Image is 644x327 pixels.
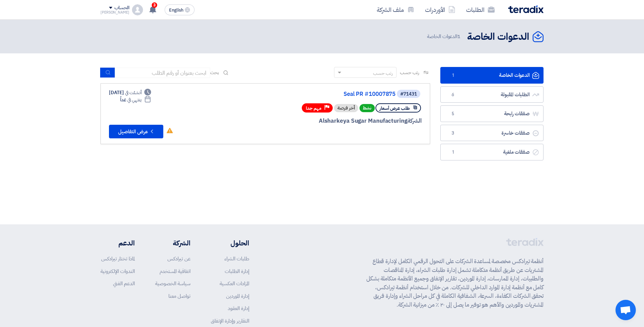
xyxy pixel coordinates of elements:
[220,280,249,287] a: المزادات العكسية
[334,104,358,112] div: أخر فرصة
[152,2,157,8] span: 3
[165,4,195,15] button: English
[371,2,420,18] a: ملف الشركة
[115,68,210,78] input: ابحث بعنوان أو رقم الطلب
[224,255,249,262] a: طلبات الشراء
[167,255,190,262] a: عن تيرادكس
[211,317,249,325] a: التقارير وإدارة الإنفاق
[120,96,151,103] div: غداً
[101,255,135,262] a: لماذا تختار تيرادكس
[113,280,135,287] a: الدعم الفني
[100,11,129,14] div: [PERSON_NAME]
[169,8,183,13] span: English
[100,268,135,275] a: الندوات الإلكترونية
[211,238,249,248] li: الحلول
[440,86,544,103] a: الطلبات المقبولة6
[225,268,249,275] a: إدارة الطلبات
[168,292,190,300] a: تواصل معنا
[226,292,249,300] a: إدارة الموردين
[366,257,544,309] p: أنظمة تيرادكس مخصصة لمساعدة الشركات على التحول الرقمي الكامل لإدارة قطاع المشتريات عن طريق أنظمة ...
[449,149,457,156] span: 1
[109,89,151,96] div: [DATE]
[373,70,393,77] div: رتب حسب
[228,305,249,312] a: إدارة العقود
[306,105,321,111] span: مهم جدا
[260,91,395,97] a: Seal PR #10007875
[449,72,457,79] span: 1
[615,300,636,320] div: Open chat
[449,130,457,137] span: 3
[400,92,417,97] div: #71431
[380,105,410,111] span: طلب عرض أسعار
[155,238,190,248] li: الشركة
[449,110,457,117] span: 5
[467,30,529,44] h2: الدعوات الخاصة
[461,2,500,18] a: الطلبات
[114,5,129,11] div: الحساب
[420,2,461,18] a: الأوردرات
[440,144,544,160] a: صفقات ملغية1
[449,91,457,98] span: 6
[125,89,141,96] span: أنشئت في
[360,104,375,112] span: نشط
[457,33,460,40] span: 1
[440,125,544,141] a: صفقات خاسرة3
[400,69,419,76] span: رتب حسب
[100,238,135,248] li: الدعم
[440,67,544,84] a: الدعوات الخاصة1
[427,33,462,40] span: الدعوات الخاصة
[258,117,422,125] div: Alsharkeya Sugar Manufacturing
[407,117,422,125] span: الشركة
[132,4,143,15] img: profile_test.png
[210,69,219,76] span: بحث
[508,5,544,13] img: Teradix logo
[127,96,141,103] span: ينتهي في
[440,105,544,122] a: صفقات رابحة5
[160,268,190,275] a: اتفاقية المستخدم
[155,280,190,287] a: سياسة الخصوصية
[109,125,163,138] button: عرض التفاصيل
